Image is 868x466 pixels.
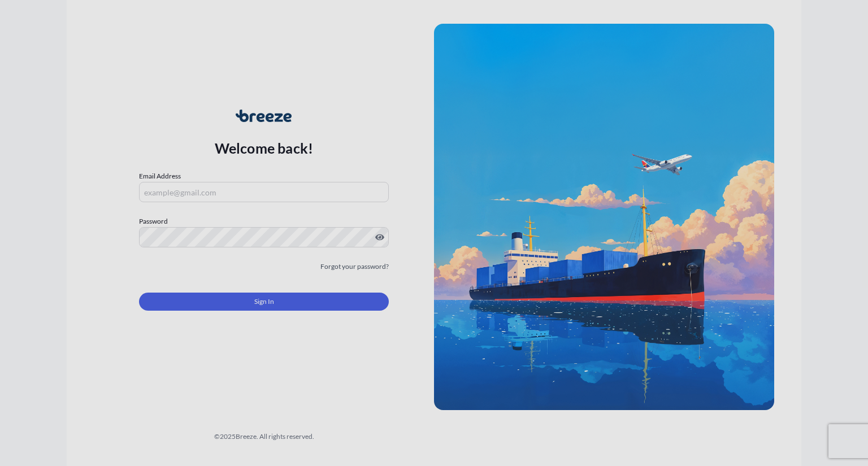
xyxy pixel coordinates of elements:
[215,139,314,157] p: Welcome back!
[375,233,384,242] button: Show password
[139,216,389,227] label: Password
[139,293,389,311] button: Sign In
[320,261,389,272] a: Forgot your password?
[94,431,434,442] div: © 2025 Breeze. All rights reserved.
[254,296,274,307] span: Sign In
[139,182,389,202] input: example@gmail.com
[434,24,774,410] img: Ship illustration
[139,171,181,182] label: Email Address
